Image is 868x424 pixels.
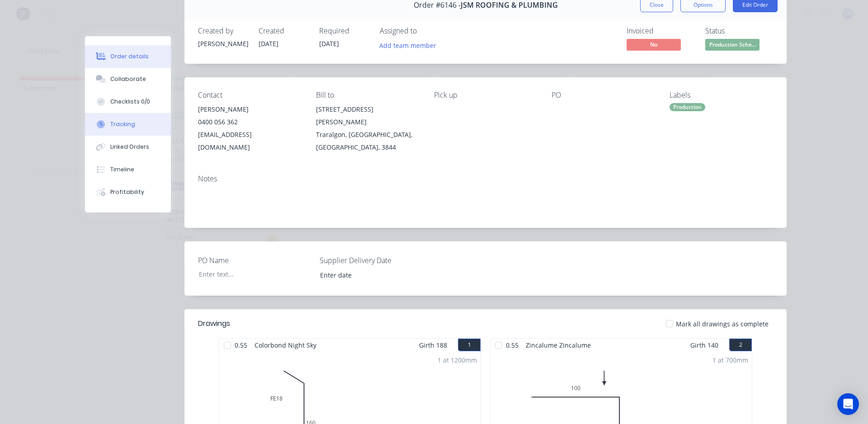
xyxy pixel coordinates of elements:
button: 2 [729,339,752,351]
button: 1 [458,339,481,351]
label: Supplier Delivery Date [320,255,433,266]
div: Labels [670,91,773,99]
button: Order details [85,45,171,68]
span: 0.55 [502,339,522,352]
div: Collaborate [110,75,146,83]
div: [PERSON_NAME]0400 056 362[EMAIL_ADDRESS][DOMAIN_NAME] [198,103,302,154]
div: Contact [198,91,302,99]
button: Linked Orders [85,136,171,158]
div: [STREET_ADDRESS][PERSON_NAME] [316,103,420,128]
div: Created by [198,27,248,35]
div: Profitability [110,188,144,196]
span: Girth 188 [419,339,447,352]
div: Assigned to [380,27,470,35]
div: Bill to [316,91,420,99]
span: Order #6146 - [414,1,461,9]
div: Timeline [110,165,134,174]
div: [PERSON_NAME] [198,103,302,116]
button: Collaborate [85,68,171,90]
div: PO [552,91,655,99]
div: 0400 056 362 [198,116,302,128]
span: [DATE] [259,39,278,48]
div: [PERSON_NAME] [198,39,248,48]
label: PO Name [198,255,311,266]
span: JSM ROOFING & PLUMBING [461,1,558,9]
div: 1 at 700mm [712,355,748,365]
div: Traralgon, [GEOGRAPHIC_DATA], [GEOGRAPHIC_DATA], 3844 [316,128,420,154]
button: Add team member [380,39,441,51]
span: Production Sche... [705,39,759,50]
div: Pick up [434,91,538,99]
button: Add team member [375,39,441,51]
span: Colorbond Night Sky [251,339,320,352]
div: Required [319,27,369,35]
input: Enter date [314,268,426,282]
span: [DATE] [319,39,339,48]
div: Production [670,103,705,111]
div: Order details [110,52,149,61]
span: Girth 140 [690,339,718,352]
div: [STREET_ADDRESS][PERSON_NAME]Traralgon, [GEOGRAPHIC_DATA], [GEOGRAPHIC_DATA], 3844 [316,103,420,154]
div: Status [705,27,773,35]
div: 1 at 1200mm [438,355,477,365]
span: Zincalume Zincalume [522,339,594,352]
div: Open Intercom Messenger [837,393,859,415]
div: Linked Orders [110,143,149,151]
div: Drawings [198,318,230,329]
div: Tracking [110,120,135,128]
button: Checklists 0/0 [85,90,171,113]
button: Timeline [85,158,171,181]
span: 0.55 [231,339,251,352]
span: Mark all drawings as complete [676,319,769,329]
span: No [627,39,681,50]
button: Tracking [85,113,171,136]
div: Checklists 0/0 [110,98,150,106]
button: Production Sche... [705,39,759,52]
div: [EMAIL_ADDRESS][DOMAIN_NAME] [198,128,302,154]
div: Invoiced [627,27,694,35]
div: Notes [198,174,773,183]
div: Created [259,27,308,35]
button: Profitability [85,181,171,203]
